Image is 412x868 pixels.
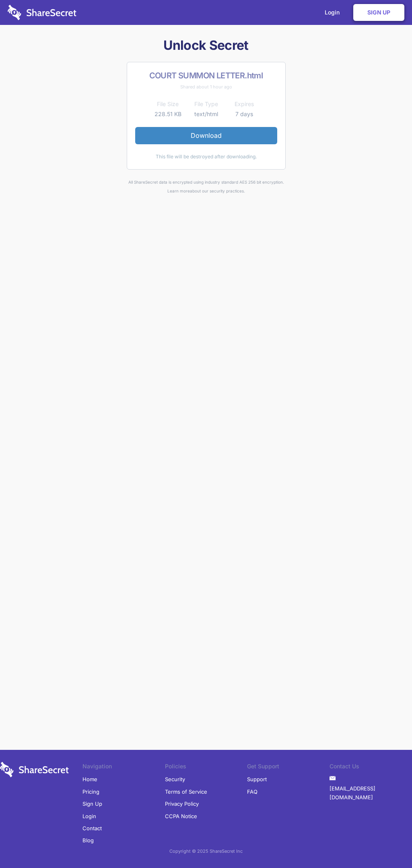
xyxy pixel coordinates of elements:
a: Download [135,127,277,144]
a: Login [82,810,96,822]
div: This file will be destroyed after downloading. [135,152,277,161]
th: File Size [149,99,187,109]
a: Contact [82,822,102,834]
div: Shared about 1 hour ago [135,82,277,91]
a: Sign Up [82,798,102,810]
li: Contact Us [330,762,412,773]
a: Security [165,773,185,785]
td: text/html [187,109,225,119]
a: Support [247,773,267,785]
a: Privacy Policy [165,798,199,810]
a: FAQ [247,786,257,798]
a: Terms of Service [165,786,207,798]
th: File Type [187,99,225,109]
li: Policies [165,762,247,773]
a: Learn more [167,188,190,193]
td: 228.51 KB [149,109,187,119]
a: Sign Up [353,4,404,21]
a: CCPA Notice [165,810,197,822]
h2: COURT SUMMON LETTER.html [135,70,277,81]
td: 7 days [225,109,264,119]
a: Home [82,773,97,785]
li: Get Support [247,762,330,773]
a: Blog [82,834,94,846]
img: logo-wordmark-white-trans-d4663122ce5f474addd5e946df7df03e33cb6a1c49d2221995e7729f52c070b2.svg [8,5,76,20]
li: Navigation [82,762,165,773]
a: Pricing [82,786,99,798]
a: [EMAIL_ADDRESS][DOMAIN_NAME] [330,782,412,804]
th: Expires [225,99,264,109]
